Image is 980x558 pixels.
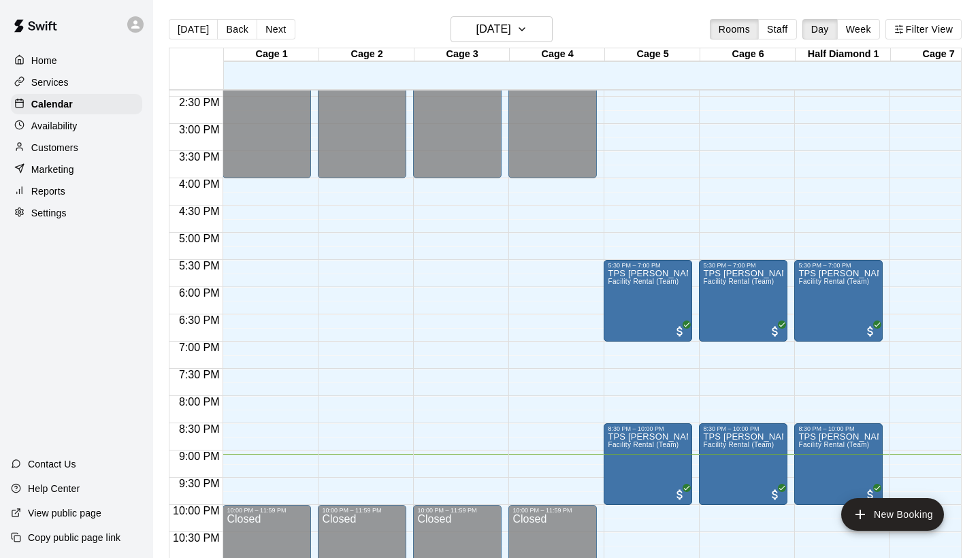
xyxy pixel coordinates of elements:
[31,119,78,133] p: Availability
[703,425,783,432] div: 8:30 PM – 10:00 PM
[798,425,879,432] div: 8:30 PM – 10:00 PM
[768,488,782,502] span: All customers have paid
[794,260,883,342] div: 5:30 PM – 7:00 PM: TPS Woolley
[31,141,78,154] p: Customers
[11,137,142,158] a: Customers
[798,441,869,448] span: Facility Rental (Team)
[322,507,402,514] div: 10:00 PM – 11:59 PM
[176,287,223,299] span: 6:00 PM
[257,19,295,39] button: Next
[31,206,67,220] p: Settings
[319,48,414,61] div: Cage 2
[510,48,605,61] div: Cage 4
[703,262,783,269] div: 5:30 PM – 7:00 PM
[476,20,511,39] h6: [DATE]
[11,159,142,180] a: Marketing
[11,94,142,114] a: Calendar
[11,203,142,223] a: Settings
[176,342,223,353] span: 7:00 PM
[673,325,687,338] span: All customers have paid
[28,531,120,544] p: Copy public page link
[710,19,759,39] button: Rooms
[864,325,877,338] span: All customers have paid
[176,124,223,135] span: 3:00 PM
[227,507,307,514] div: 10:00 PM – 11:59 PM
[605,48,700,61] div: Cage 5
[699,423,787,505] div: 8:30 PM – 10:00 PM: TPS Betts
[31,97,73,111] p: Calendar
[798,278,869,285] span: Facility Rental (Team)
[673,488,687,502] span: All customers have paid
[604,423,692,505] div: 8:30 PM – 10:00 PM: TPS Betts
[11,50,142,71] a: Home
[169,19,218,39] button: [DATE]
[11,72,142,93] a: Services
[217,19,257,39] button: Back
[841,498,944,531] button: add
[11,181,142,201] a: Reports
[417,507,497,514] div: 10:00 PM – 11:59 PM
[169,532,223,544] span: 10:30 PM
[31,184,65,198] p: Reports
[176,314,223,326] span: 6:30 PM
[11,116,142,136] a: Availability
[451,16,553,42] button: [DATE]
[176,233,223,244] span: 5:00 PM
[796,48,891,61] div: Half Diamond 1
[758,19,797,39] button: Staff
[28,482,80,495] p: Help Center
[608,441,679,448] span: Facility Rental (Team)
[31,54,57,67] p: Home
[798,262,879,269] div: 5:30 PM – 7:00 PM
[864,488,877,502] span: All customers have paid
[608,262,688,269] div: 5:30 PM – 7:00 PM
[176,478,223,489] span: 9:30 PM
[700,48,796,61] div: Cage 6
[176,396,223,408] span: 8:00 PM
[176,260,223,272] span: 5:30 PM
[28,506,101,520] p: View public page
[608,425,688,432] div: 8:30 PM – 10:00 PM
[169,505,223,516] span: 10:00 PM
[885,19,962,39] button: Filter View
[512,507,593,514] div: 10:00 PM – 11:59 PM
[794,423,883,505] div: 8:30 PM – 10:00 PM: TPS Betts
[802,19,838,39] button: Day
[176,97,223,108] span: 2:30 PM
[28,457,76,471] p: Contact Us
[176,450,223,462] span: 9:00 PM
[604,260,692,342] div: 5:30 PM – 7:00 PM: TPS Woolley
[176,151,223,163] span: 3:30 PM
[703,278,774,285] span: Facility Rental (Team)
[176,423,223,435] span: 8:30 PM
[608,278,679,285] span: Facility Rental (Team)
[176,206,223,217] span: 4:30 PM
[768,325,782,338] span: All customers have paid
[176,178,223,190] span: 4:00 PM
[176,369,223,380] span: 7:30 PM
[414,48,510,61] div: Cage 3
[31,76,69,89] p: Services
[699,260,787,342] div: 5:30 PM – 7:00 PM: TPS Woolley
[31,163,74,176] p: Marketing
[703,441,774,448] span: Facility Rental (Team)
[837,19,880,39] button: Week
[224,48,319,61] div: Cage 1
